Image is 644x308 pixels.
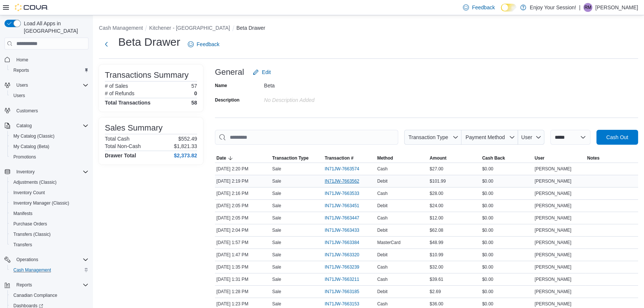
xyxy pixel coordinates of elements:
a: My Catalog (Classic) [10,132,58,141]
label: Description [215,97,239,103]
span: Reports [10,66,88,75]
button: Amount [428,154,480,163]
h3: Sales Summary [105,123,162,132]
button: Cash Management [7,265,91,275]
span: [PERSON_NAME] [535,252,571,258]
p: Sale [272,227,281,233]
h4: 58 [191,100,197,106]
span: User [535,155,545,161]
div: $0.00 [481,287,533,296]
p: Sale [272,289,281,295]
button: Operations [13,255,41,264]
h6: # of Refunds [105,90,134,96]
p: Sale [272,215,281,221]
span: Payment Method [466,134,505,140]
span: RM [585,3,592,12]
h4: $2,373.82 [174,153,197,158]
a: Feedback [185,37,222,52]
span: [PERSON_NAME] [535,215,571,221]
p: [PERSON_NAME] [595,3,638,12]
button: Date [215,154,271,163]
span: Debit [377,252,387,258]
span: IN71JW-7663320 [325,252,359,258]
span: Customers [13,106,88,115]
span: Load All Apps in [GEOGRAPHIC_DATA] [21,20,88,35]
button: My Catalog (Beta) [7,141,91,152]
a: Reports [10,66,32,75]
span: $101.99 [429,178,445,184]
span: Users [10,91,88,100]
button: Home [1,54,91,65]
span: $28.00 [429,190,443,196]
span: Transaction Type [272,155,309,161]
span: Manifests [13,211,32,216]
span: MasterCard [377,240,400,246]
button: Transaction # [323,154,376,163]
button: Transfers (Classic) [7,229,91,240]
div: $0.00 [481,177,533,186]
span: [PERSON_NAME] [535,203,571,209]
span: Adjustments (Classic) [13,179,57,185]
span: $39.61 [429,276,443,282]
p: Sale [272,276,281,282]
button: Next [99,37,114,52]
div: $0.00 [481,164,533,173]
button: Cash Management [99,25,143,31]
span: My Catalog (Beta) [13,144,49,150]
button: Users [1,80,91,90]
span: [PERSON_NAME] [535,240,571,246]
h3: Transactions Summary [105,71,189,80]
span: $36.00 [429,301,443,307]
span: [PERSON_NAME] [535,166,571,172]
span: IN71JW-7663451 [325,203,359,209]
span: Cash [377,166,387,172]
span: Inventory [16,169,35,175]
span: Cash [377,276,387,282]
p: Sale [272,240,281,246]
input: Dark Mode [501,4,516,12]
div: [DATE] 1:35 PM [215,263,271,272]
span: Cash Management [13,267,51,273]
button: Reports [7,65,91,76]
span: Home [13,55,88,64]
span: Promotions [10,153,88,161]
span: $48.99 [429,240,443,246]
span: IN71JW-7663211 [325,276,359,282]
span: $62.08 [429,227,443,233]
a: Customers [13,106,41,115]
span: [PERSON_NAME] [535,289,571,295]
span: Cash Management [10,266,88,275]
p: Sale [272,178,281,184]
a: Inventory Manager (Classic) [10,199,72,208]
button: Reports [13,280,35,289]
a: Manifests [10,209,35,218]
span: Inventory Count [10,188,88,197]
span: Cash Back [482,155,505,161]
span: Cash [377,215,387,221]
span: $24.00 [429,203,443,209]
button: Promotions [7,152,91,162]
button: Transaction Type [271,154,323,163]
span: Transaction Type [408,134,448,140]
span: [PERSON_NAME] [535,190,571,196]
div: Rahil Mansuri [583,3,592,12]
span: Method [377,155,393,161]
span: Date [216,155,226,161]
button: Edit [250,65,274,80]
div: $0.00 [481,275,533,284]
span: Transfers (Classic) [13,231,51,237]
button: Cash Back [481,154,533,163]
span: Inventory Manager (Classic) [10,199,88,208]
span: IN71JW-7663433 [325,227,359,233]
span: Purchase Orders [13,221,47,227]
nav: An example of EuiBreadcrumbs [99,24,638,33]
p: Sale [272,166,281,172]
span: IN71JW-7663574 [325,166,359,172]
span: Customers [16,108,38,114]
button: IN71JW-7663433 [325,226,367,235]
a: Inventory Count [10,188,48,197]
p: Sale [272,252,281,258]
button: Transaction Type [404,130,461,145]
button: Adjustments (Classic) [7,177,91,187]
span: [PERSON_NAME] [535,227,571,233]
